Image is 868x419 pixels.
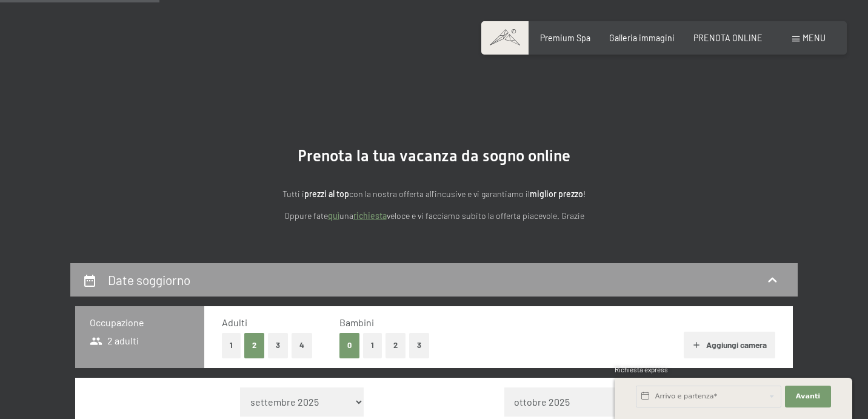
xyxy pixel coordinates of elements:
span: 2 adulti [90,334,139,347]
button: 0 [339,333,359,358]
button: 2 [386,333,406,358]
a: richiesta [353,210,387,221]
a: PRENOTA ONLINE [693,33,763,43]
button: Aggiungi camera [684,332,775,358]
h3: Occupazione [90,316,190,329]
p: Oppure fate una veloce e vi facciamo subito la offerta piacevole. Grazie [167,209,701,223]
span: Avanti [796,392,820,401]
button: 1 [363,333,382,358]
span: Richiesta express [615,366,668,374]
p: Tutti i con la nostra offerta all'incusive e vi garantiamo il ! [167,187,701,201]
span: Adulti [222,317,247,328]
span: Bambini [339,317,374,328]
button: 3 [409,333,429,358]
a: Premium Spa [540,33,590,43]
button: 1 [222,333,241,358]
button: 2 [244,333,264,358]
strong: miglior prezzo [530,189,583,199]
a: Galleria immagini [609,33,675,43]
span: Menu [803,33,826,43]
h2: Date soggiorno [108,272,190,287]
button: 3 [268,333,288,358]
strong: prezzi al top [304,189,349,199]
a: quì [328,210,339,221]
button: Avanti [785,386,831,407]
span: Prenota la tua vacanza da sogno online [298,147,570,165]
button: 4 [292,333,312,358]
